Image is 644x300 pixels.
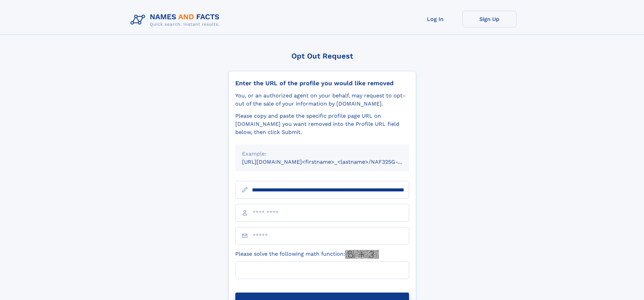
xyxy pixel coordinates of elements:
[235,250,379,259] label: Please solve the following math function:
[408,11,462,27] a: Log In
[242,159,422,165] small: [URL][DOMAIN_NAME]<firstname>_<lastname>/NAF325G-xxxxxxxx
[462,11,517,27] a: Sign Up
[228,52,416,60] div: Opt Out Request
[242,150,402,158] div: Example:
[235,79,409,87] div: Enter the URL of the profile you would like removed
[235,92,409,108] div: You, or an authorized agent on your behalf, may request to opt-out of the sale of your informatio...
[128,11,225,29] img: Logo Names and Facts
[235,112,409,136] div: Please copy and paste the specific profile page URL on [DOMAIN_NAME] you want removed into the Pr...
